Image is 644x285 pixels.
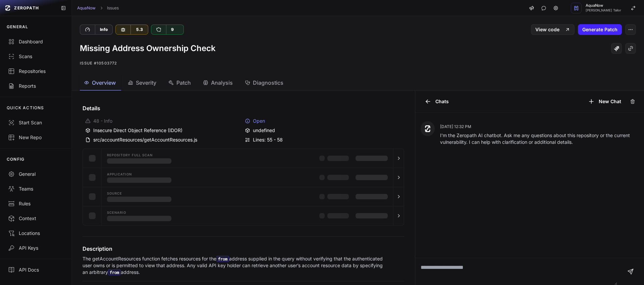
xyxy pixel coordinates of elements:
[77,5,119,11] nav: breadcrumb
[8,68,63,75] div: Repositories
[578,24,622,35] button: Generate Patch
[83,255,383,276] p: The getAccountResources function fetches resources for the address supplied in the query without ...
[83,149,404,168] button: Repository Full scan
[7,105,44,111] p: QUICK ACTIONS
[8,119,63,126] div: Start Scan
[8,53,63,60] div: Scans
[14,5,39,11] span: ZEROPATH
[80,59,636,67] p: Issue #10503772
[3,3,55,13] a: ZEROPATH
[245,118,401,124] div: Open
[586,4,621,7] span: AquaNow
[8,186,63,192] div: Teams
[440,132,639,146] p: I'm the Zeropath AI chatbot. Ask me any questions about this repository or the current vulnerabil...
[8,83,63,89] div: Reports
[99,6,104,10] svg: chevron right,
[425,125,431,132] img: Zeropath AI
[531,24,575,35] a: View code
[8,215,63,222] div: Context
[253,79,283,87] span: Diagnostics
[166,25,178,34] div: 9
[8,134,63,141] div: New Repo
[8,38,63,45] div: Dashboard
[211,79,233,87] span: Analysis
[245,127,401,134] div: undefined
[421,96,453,107] button: Chats
[83,206,404,225] button: Scenario
[107,5,119,11] a: Issues
[85,136,242,143] div: src/accountResources/getAccountResources.js
[440,124,639,129] p: [DATE] 12:32 PM
[77,5,96,11] a: AquaNow
[8,230,63,237] div: Locations
[83,245,404,253] h4: Description
[176,79,191,87] span: Patch
[7,157,24,162] p: CONFIG
[95,25,112,34] div: Info
[80,43,216,54] h1: Missing Address Ownership Check
[92,79,116,87] span: Overview
[7,24,28,30] p: GENERAL
[216,256,229,262] code: from
[8,171,63,177] div: General
[85,127,242,134] div: Insecure Direct Object Reference (IDOR)
[130,25,148,34] div: 5.3
[8,245,63,251] div: API Keys
[108,269,121,275] code: from
[107,173,132,176] span: Application
[107,154,152,157] span: Repository Full scan
[83,168,404,187] button: Application
[83,187,404,206] button: Source
[136,79,156,87] span: Severity
[8,267,63,273] div: API Docs
[584,96,625,107] button: New Chat
[107,192,122,195] span: Source
[83,104,404,112] h4: Details
[8,200,63,207] div: Rules
[107,211,126,214] span: Scenario
[85,118,242,124] div: 48 - Info
[245,136,401,143] div: Lines: 55 - 58
[586,9,621,12] span: [PERSON_NAME] Tailor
